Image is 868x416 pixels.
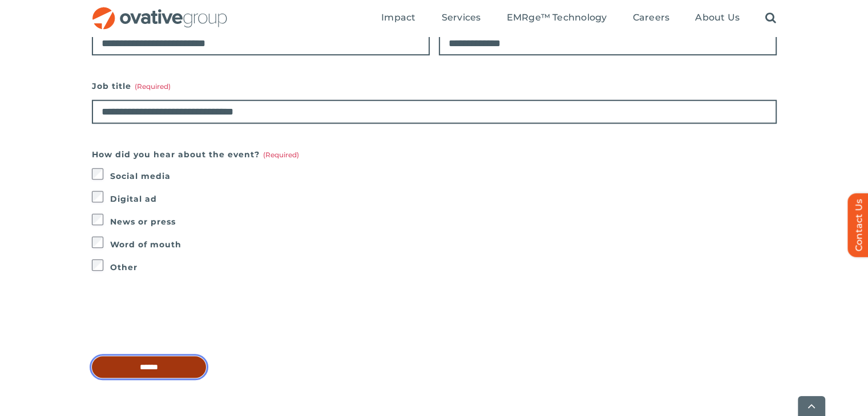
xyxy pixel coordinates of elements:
label: Other [110,259,777,275]
a: Search [765,12,776,25]
label: Job title [92,78,777,94]
label: Digital ad [110,191,777,207]
legend: How did you hear about the event? [92,146,299,162]
a: Impact [381,12,415,25]
iframe: reCAPTCHA [92,298,265,342]
a: About Us [695,12,740,25]
span: Impact [381,12,415,23]
label: Social media [110,168,777,184]
a: Services [442,12,481,25]
label: News or press [110,214,777,230]
a: Careers [633,12,670,25]
span: Careers [633,12,670,23]
a: OG_Full_horizontal_RGB [91,6,228,17]
span: About Us [695,12,740,23]
span: EMRge™ Technology [506,12,607,23]
label: Word of mouth [110,236,777,252]
span: (Required) [263,150,299,159]
a: EMRge™ Technology [506,12,607,25]
span: (Required) [135,82,171,91]
span: Services [442,12,481,23]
